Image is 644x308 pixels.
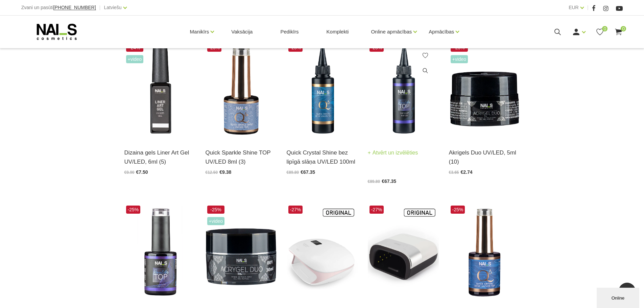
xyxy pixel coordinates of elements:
[382,179,396,184] span: €67.35
[569,3,579,11] a: EUR
[226,16,258,48] a: Vaksācija
[368,42,439,140] img: Builder Top virsējais pārklājums bez lipīgā slāņa gēllakas/gēla pārklājuma izlīdzināšanai un nost...
[53,5,96,10] span: [PHONE_NUMBER]
[587,3,589,12] span: |
[449,42,520,140] img: Kas ir AKRIGELS “DUO GEL” un kādas problēmas tas risina?• Tas apvieno ērti modelējamā akrigela un...
[126,206,141,214] span: -25%
[368,148,418,158] a: Atvērt un izvēlēties
[104,3,122,11] a: Latviešu
[621,26,626,31] span: 0
[461,169,473,175] span: €2.74
[449,148,520,166] a: Akrigels Duo UV/LED, 5ml (10)
[287,204,358,302] img: Tips:UV LAMPAZīmola nosaukums:SUNUVModeļa numurs: SUNUV4Profesionālā UV/Led lampa.Garantija: 1 ga...
[369,206,384,214] span: -27%
[275,16,304,48] a: Pedikīrs
[124,42,195,140] img: Liner Art Gel - UV/LED dizaina gels smalku, vienmērīgu, pigmentētu līniju zīmēšanai.Lielisks palī...
[136,169,148,175] span: €7.50
[429,18,454,45] a: Apmācības
[21,3,96,12] div: Zvani un pasūti
[451,206,465,214] span: -25%
[207,206,225,214] span: -25%
[449,170,459,175] span: €3.65
[287,42,358,140] img: Virsējais pārklājums bez lipīgā slāņa un UV zilā pārklājuma. Nodrošina izcilu spīdumu manikīram l...
[602,26,607,31] span: 0
[288,206,303,214] span: -27%
[126,55,144,63] span: +Video
[206,42,277,140] img: Virsējais pārklājums bez lipīgā slāņa ar mirdzuma efektu.Pieejami 3 veidi:* Starlight - ar smalkā...
[287,170,299,175] span: €89.80
[219,169,231,175] span: €9.38
[206,204,277,302] img: Kas ir AKRIGELS “DUO GEL” un kādas problēmas tas risina?• Tas apvieno ērti modelējamā akrigela un...
[124,204,195,302] img: Builder Top virsējais pārklājums bez lipīgā slāņa gellakas/gela pārklājuma izlīdzināšanai un nost...
[371,18,412,45] a: Online apmācības
[451,55,468,63] span: +Video
[614,28,623,36] a: 0
[206,170,218,175] span: €12.50
[99,3,101,12] span: |
[124,170,135,175] span: €9.90
[597,286,641,308] iframe: chat widget
[206,148,277,166] a: Quick Sparkle Shine TOP UV/LED 8ml (3)
[321,16,354,48] a: Komplekti
[124,148,195,166] a: Dizaina gels Liner Art Gel UV/LED, 6ml (5)
[596,28,604,36] a: 0
[368,179,380,184] span: €89.80
[368,204,439,302] img: Modelis: SUNUV 3Jauda: 48WViļņu garums: 365+405nmKalpošanas ilgums: 50000 HRSPogas vadība:10s/30s...
[207,217,225,225] span: +Video
[449,204,520,302] img: Virsējais pārklājums bez lipīgā slāņa un UV zilā pārklājuma. Nodrošina izcilu spīdumu manikīram l...
[301,169,315,175] span: €67.35
[287,148,358,166] a: Quick Crystal Shine bez lipīgā slāņa UV/LED 100ml
[190,18,209,45] a: Manikīrs
[53,5,96,10] a: [PHONE_NUMBER]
